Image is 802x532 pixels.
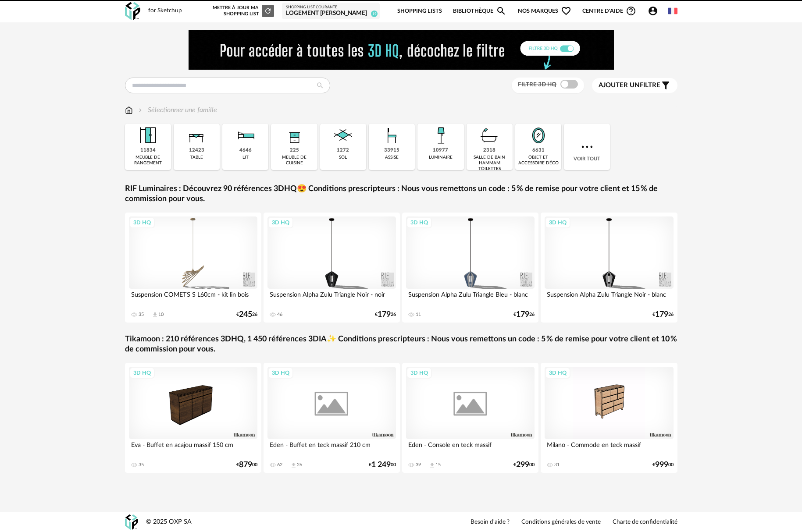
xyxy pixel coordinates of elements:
[264,363,400,473] a: 3D HQ Eden - Buffet en teck massif 210 cm 62 Download icon 26 €1 24900
[137,105,144,115] img: svg+xml;base64,PHN2ZyB3aWR0aD0iMTYiIGhlaWdodD0iMTYiIHZpZXdCb3g9IjAgMCAxNiAxNiIgZmlsbD0ibm9uZSIgeG...
[129,217,155,228] div: 3D HQ
[652,462,674,468] div: € 00
[648,6,658,16] span: Account Circle icon
[433,147,448,154] div: 10977
[385,155,399,160] div: assise
[125,105,133,115] img: svg+xml;base64,PHN2ZyB3aWR0aD0iMTYiIGhlaWdodD0iMTciIHZpZXdCb3g9IjAgMCAxNiAxNyIgZmlsbD0ibm9uZSIgeG...
[125,363,262,473] a: 3D HQ Eva - Buffet en acajou massif 150 cm 35 €87900
[471,518,510,526] a: Besoin d'aide ?
[655,312,668,318] span: 179
[660,80,671,91] span: Filter icon
[148,7,182,15] div: for Sketchup
[378,312,391,318] span: 179
[626,6,636,16] span: Help Circle Outline icon
[416,462,421,468] div: 39
[429,155,453,160] div: luminaire
[397,1,442,21] a: Shopping Lists
[652,312,674,318] div: € 26
[516,312,529,318] span: 179
[128,155,168,166] div: meuble de rangement
[277,312,282,318] div: 46
[129,289,258,306] div: Suspension COMETS S L60cm - kit lin bois
[545,289,674,306] div: Suspension Alpha Zulu Triangle Noir - blanc
[337,147,349,154] div: 1272
[384,147,399,154] div: 33915
[655,462,668,468] span: 999
[532,147,545,154] div: 6631
[545,439,674,457] div: Milano - Commode en teck massif
[158,312,164,318] div: 10
[469,155,510,172] div: salle de bain hammam toilettes
[541,213,677,323] a: 3D HQ Suspension Alpha Zulu Triangle Noir - blanc €17926
[375,312,396,318] div: € 26
[402,363,539,473] a: 3D HQ Eden - Console en teck massif 39 Download icon 15 €29900
[189,30,614,70] img: FILTRE%20HQ%20NEW_V1%20(4).gif
[513,312,535,318] div: € 26
[140,147,156,154] div: 11834
[290,462,297,468] span: Download icon
[554,462,560,468] div: 31
[268,367,293,379] div: 3D HQ
[527,124,550,147] img: Miroir.png
[513,462,535,468] div: € 00
[518,82,556,88] span: Filtre 3D HQ
[185,124,208,147] img: Table.png
[286,5,376,18] a: Shopping List courante Logement [PERSON_NAME] 19
[545,217,570,228] div: 3D HQ
[267,439,396,457] div: Eden - Buffet en teck massif 210 cm
[125,2,140,20] img: OXP
[267,289,396,306] div: Suspension Alpha Zulu Triangle Noir - noir
[453,1,506,21] a: BibliothèqueMagnify icon
[648,6,662,16] span: Account Circle icon
[297,462,302,468] div: 26
[668,6,677,16] img: fr
[282,124,306,147] img: Rangement.png
[339,155,347,160] div: sol
[564,124,610,170] div: Voir tout
[264,213,400,323] a: 3D HQ Suspension Alpha Zulu Triangle Noir - noir 46 €17926
[242,155,249,160] div: lit
[599,82,640,89] span: Ajouter un
[406,439,535,457] div: Eden - Console en teck massif
[234,124,257,147] img: Literie.png
[264,8,272,13] span: Refresh icon
[416,312,421,318] div: 11
[516,462,529,468] span: 299
[286,10,376,18] div: Logement [PERSON_NAME]
[239,147,252,154] div: 4646
[613,518,677,526] a: Charte de confidentialité
[125,213,262,323] a: 3D HQ Suspension COMETS S L60cm - kit lin bois 35 Download icon 10 €24526
[146,518,192,526] div: © 2025 OXP SA
[331,124,355,147] img: Sol.png
[406,367,432,379] div: 3D HQ
[435,462,441,468] div: 15
[129,439,258,457] div: Eva - Buffet en acajou massif 150 cm
[125,334,677,355] a: Tikamoon : 210 références 3DHQ, 1 450 références 3DIA✨ Conditions prescripteurs : Nous vous remet...
[402,213,539,323] a: 3D HQ Suspension Alpha Zulu Triangle Bleu - blanc 11 €17926
[290,147,299,154] div: 225
[274,155,314,166] div: meuble de cuisine
[139,462,144,468] div: 35
[371,462,391,468] span: 1 249
[236,312,257,318] div: € 26
[478,124,501,147] img: Salle%20de%20bain.png
[277,462,282,468] div: 62
[561,6,571,16] span: Heart Outline icon
[129,367,155,379] div: 3D HQ
[137,105,217,115] div: Sélectionner une famille
[483,147,495,154] div: 2318
[541,363,677,473] a: 3D HQ Milano - Commode en teck massif 31 €99900
[518,1,571,21] span: Nos marques
[582,6,636,16] span: Centre d'aideHelp Circle Outline icon
[189,147,204,154] div: 12423
[369,462,396,468] div: € 00
[136,124,160,147] img: Meuble%20de%20rangement.png
[125,514,138,530] img: OXP
[139,312,144,318] div: 35
[429,462,435,468] span: Download icon
[579,139,595,155] img: more.7b13dc1.svg
[125,184,677,205] a: RIF Luminaires : Découvrez 90 références 3DHQ😍 Conditions prescripteurs : Nous vous remettons un ...
[239,312,252,318] span: 245
[211,5,274,17] div: Mettre à jour ma Shopping List
[599,81,660,90] span: filtre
